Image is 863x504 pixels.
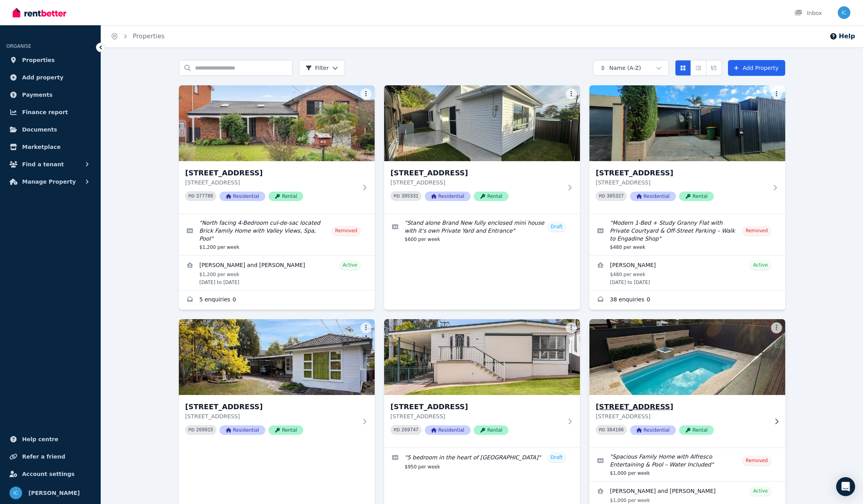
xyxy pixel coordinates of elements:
span: Help centre [22,434,58,444]
h3: [STREET_ADDRESS] [390,167,563,179]
p: [STREET_ADDRESS] [185,412,357,420]
small: PID [599,194,605,198]
a: View details for Karen Griffin [589,256,785,290]
span: Residential [220,192,265,201]
a: 20c Anzac Ave, Engadine[STREET_ADDRESS][STREET_ADDRESS]PID 385327ResidentialRental [589,85,785,214]
span: Residential [425,425,471,435]
span: Manage Property [22,177,76,186]
button: Card view [675,60,691,76]
p: [STREET_ADDRESS] [390,412,563,420]
img: 8 Valley View Cres, Engadine [179,85,375,161]
a: 67 Achilles Road, Engadine[STREET_ADDRESS][STREET_ADDRESS]PID 269915ResidentialRental [179,319,375,448]
img: 12C Achilles Rd, Engadine [384,85,580,161]
small: PID [394,194,400,198]
code: 385327 [607,194,624,199]
h3: [STREET_ADDRESS] [185,401,357,412]
span: Properties [22,55,55,65]
img: 20c Anzac Ave, Engadine [589,85,785,161]
span: Add property [22,73,64,82]
button: More options [360,88,371,100]
code: 384106 [607,427,624,433]
a: Refer a friend [6,449,94,465]
span: Residential [630,425,676,435]
img: RentBetter [13,7,66,19]
span: Filter [306,64,329,72]
div: Inbox [794,9,822,17]
h3: [STREET_ADDRESS] [596,167,768,179]
a: Documents [6,122,94,137]
span: Documents [22,125,57,134]
span: Refer a friend [22,452,65,461]
a: Account settings [6,466,94,482]
span: Rental [474,425,508,435]
button: Expanded list view [706,60,722,76]
button: Name (A-Z) [593,60,669,76]
a: Help centre [6,431,94,447]
span: Rental [679,425,714,435]
a: Enquiries for 8 Valley View Cres, Engadine [179,291,375,310]
h3: [STREET_ADDRESS] [596,401,768,412]
a: Marketplace [6,139,94,155]
button: More options [360,322,371,333]
button: Help [829,32,855,41]
a: View details for Matt and Maeve Nash [179,256,375,290]
button: More options [771,88,782,100]
img: Ian Curtinsmith [9,487,22,499]
code: 385331 [401,194,418,199]
button: Manage Property [6,174,94,190]
span: Rental [679,192,714,201]
a: Properties [6,52,94,68]
span: Residential [425,192,471,201]
h3: [STREET_ADDRESS] [185,167,357,179]
button: Filter [299,60,345,76]
span: Marketplace [22,142,60,152]
a: Enquiries for 20c Anzac Ave, Engadine [589,291,785,310]
a: Payments [6,87,94,103]
a: 88 Caldarra Ave, Engadine[STREET_ADDRESS][STREET_ADDRESS]PID 384106ResidentialRental [589,319,785,448]
span: Residential [630,192,676,201]
a: Edit listing: North facing 4-Bedroom cul-de-sac located Brick Family Home with Valley Views, Spa,... [179,214,375,255]
small: PID [394,428,400,432]
img: 67 Achilles Road, Engadine [179,319,375,395]
small: PID [188,194,195,198]
a: Edit listing: 5 bedroom in the heart of Engadine [384,448,580,475]
img: 70 Wollybutt Road, Engadine [384,319,580,395]
button: More options [566,88,577,100]
button: More options [771,322,782,333]
p: [STREET_ADDRESS] [596,412,768,420]
a: Add Property [728,60,785,76]
a: Add property [6,70,94,85]
span: Account settings [22,469,75,479]
span: Find a tenant [22,160,64,169]
a: 70 Wollybutt Road, Engadine[STREET_ADDRESS][STREET_ADDRESS]PID 269747ResidentialRental [384,319,580,448]
small: PID [599,428,605,432]
a: Edit listing: Stand alone Brand New fully enclosed mini house with it's own Private Yard and Entr... [384,214,580,247]
code: 377786 [196,194,213,199]
img: Ian Curtinsmith [838,6,850,19]
span: Rental [268,425,303,435]
button: Compact list view [690,60,706,76]
img: 88 Caldarra Ave, Engadine [585,317,790,397]
span: Name (A-Z) [609,64,641,72]
span: ORGANISE [6,43,31,49]
button: More options [566,322,577,333]
code: 269747 [401,427,418,433]
a: 8 Valley View Cres, Engadine[STREET_ADDRESS][STREET_ADDRESS]PID 377786ResidentialRental [179,85,375,214]
code: 269915 [196,427,213,433]
h3: [STREET_ADDRESS] [390,401,563,412]
a: Edit listing: Spacious Family Home with Alfresco Entertaining & Pool – Water Included [589,448,785,481]
p: [STREET_ADDRESS] [390,179,563,186]
a: 12C Achilles Rd, Engadine[STREET_ADDRESS][STREET_ADDRESS]PID 385331ResidentialRental [384,85,580,214]
div: Open Intercom Messenger [836,477,855,496]
span: Rental [474,192,508,201]
small: PID [188,428,195,432]
span: [PERSON_NAME] [28,488,80,498]
nav: Breadcrumb [101,25,174,47]
span: Payments [22,90,53,100]
div: View options [675,60,722,76]
a: Edit listing: Modern 1-Bed + Study Granny Flat with Private Courtyard & Off-Street Parking – Walk... [589,214,785,255]
span: Residential [220,425,265,435]
button: Find a tenant [6,156,94,172]
p: [STREET_ADDRESS] [185,179,357,186]
a: Finance report [6,104,94,120]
